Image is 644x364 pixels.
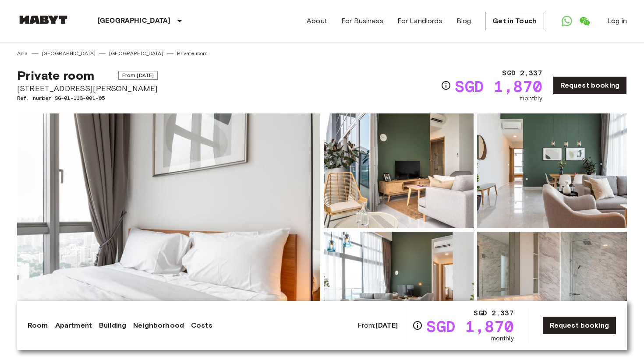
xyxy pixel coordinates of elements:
span: monthly [491,334,514,343]
span: SGD 2,337 [502,68,542,78]
span: Private room [17,68,94,83]
a: For Business [341,16,383,26]
span: Ref. number SG-01-113-001-05 [17,94,158,102]
a: Open WhatsApp [558,12,576,30]
span: SGD 2,337 [474,308,513,318]
img: Marketing picture of unit SG-01-113-001-05 [17,113,320,346]
a: Room [28,320,48,331]
svg: Check cost overview for full price breakdown. Please note that discounts apply to new joiners onl... [441,80,451,91]
span: [STREET_ADDRESS][PERSON_NAME] [17,83,158,94]
a: Costs [191,320,212,331]
a: [GEOGRAPHIC_DATA] [42,49,96,57]
a: Open WeChat [576,12,593,30]
a: Apartment [55,320,92,331]
a: [GEOGRAPHIC_DATA] [109,49,163,57]
span: From: [357,321,398,330]
a: About [307,16,327,26]
a: Neighborhood [133,320,184,331]
span: monthly [520,94,542,103]
img: Picture of unit SG-01-113-001-05 [477,113,627,228]
a: Asia [17,49,28,57]
span: SGD 1,870 [455,78,542,94]
a: Building [99,320,126,331]
img: Habyt [17,15,70,24]
a: Request booking [542,316,616,335]
a: Log in [607,16,627,26]
a: For Landlords [397,16,442,26]
img: Picture of unit SG-01-113-001-05 [324,113,474,228]
a: Blog [456,16,471,26]
a: Get in Touch [485,12,544,30]
a: Request booking [553,76,627,95]
svg: Check cost overview for full price breakdown. Please note that discounts apply to new joiners onl... [412,320,423,331]
img: Picture of unit SG-01-113-001-05 [324,232,474,346]
p: [GEOGRAPHIC_DATA] [98,16,171,26]
b: [DATE] [375,321,398,329]
span: SGD 1,870 [426,318,513,334]
a: Private room [177,49,208,57]
span: From [DATE] [118,71,158,80]
img: Picture of unit SG-01-113-001-05 [477,232,627,346]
